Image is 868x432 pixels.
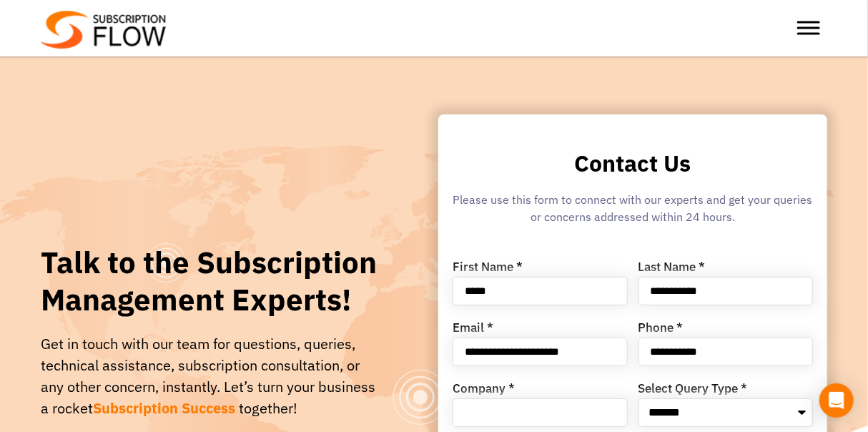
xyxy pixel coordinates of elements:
h1: Talk to the Subscription Management Experts! [41,244,385,319]
label: Email * [453,322,493,338]
div: Open Intercom Messenger [819,383,854,418]
h2: Contact Us [453,150,813,177]
img: Subscriptionflow [41,11,166,49]
label: Company * [453,383,515,398]
label: Phone * [638,322,684,338]
span: Subscription Success [93,398,235,418]
label: Select Query Type * [638,383,748,398]
button: Toggle Menu [797,21,820,35]
label: Last Name * [638,261,706,277]
div: Get in touch with our team for questions, queries, technical assistance, subscription consultatio... [41,333,385,419]
div: Please use this form to connect with our experts and get your queries or concerns addressed withi... [453,191,813,232]
label: First Name * [453,261,523,277]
